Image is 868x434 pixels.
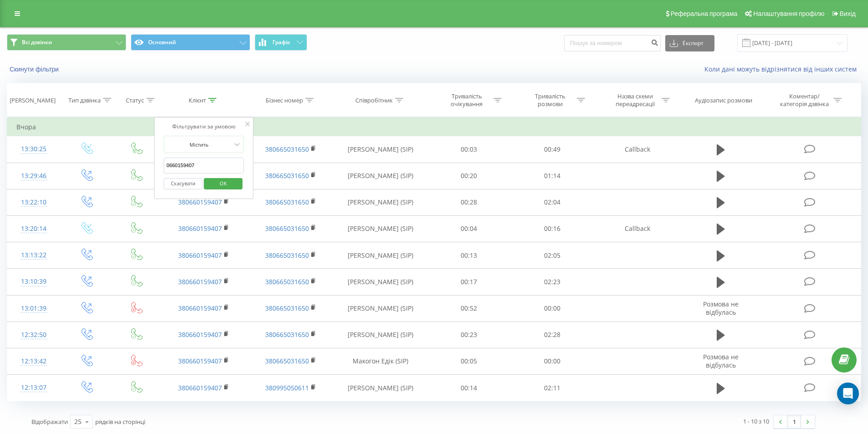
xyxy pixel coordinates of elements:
div: 13:30:25 [16,140,51,158]
div: Тривалість очікування [442,92,491,108]
td: 00:13 [427,242,511,269]
div: Назва схеми переадресації [611,92,659,108]
div: 12:13:07 [16,379,51,397]
span: OK [211,176,236,190]
span: Розмова не відбулась [703,300,739,317]
td: Callback [594,136,680,163]
td: [PERSON_NAME] (SIP) [334,295,427,322]
td: 00:16 [511,215,594,242]
div: Фільтрувати за умовою [164,122,244,131]
div: 13:13:22 [16,246,51,264]
div: 13:22:10 [16,194,51,211]
td: [PERSON_NAME] (SIP) [334,189,427,215]
a: 380665031650 [265,171,309,180]
a: 380660159407 [178,277,222,286]
input: Введіть значення [164,158,244,174]
a: 1 [787,415,801,428]
td: 00:52 [427,295,511,322]
span: Всі дзвінки [22,39,52,46]
span: Відображати [31,418,68,426]
a: 380660159407 [178,224,222,233]
div: Клієнт [189,97,206,104]
td: 00:49 [511,136,594,163]
button: Графік [255,34,307,51]
td: [PERSON_NAME] (SIP) [334,322,427,348]
div: Тип дзвінка [68,97,101,104]
td: [PERSON_NAME] (SIP) [334,242,427,269]
div: 13:29:46 [16,167,51,185]
td: Вчора [7,118,861,136]
div: 12:32:50 [16,326,51,344]
td: 00:00 [511,295,594,322]
a: 380665031650 [265,251,309,260]
td: 01:14 [511,163,594,189]
td: 02:05 [511,242,594,269]
div: Бізнес номер [266,97,303,104]
div: 1 - 10 з 10 [743,417,769,426]
span: Вихід [840,10,856,17]
a: 380665031650 [265,330,309,339]
div: [PERSON_NAME] [10,97,56,104]
td: [PERSON_NAME] (SIP) [334,163,427,189]
td: 02:23 [511,269,594,295]
td: 00:04 [427,215,511,242]
td: 00:28 [427,189,511,215]
td: [PERSON_NAME] (SIP) [334,269,427,295]
td: 00:17 [427,269,511,295]
span: Графік [272,39,290,46]
td: 02:28 [511,322,594,348]
span: Реферальна програма [671,10,738,17]
div: 12:13:42 [16,352,51,370]
a: 380665031650 [265,224,309,233]
td: [PERSON_NAME] (SIP) [334,136,427,163]
a: 380665031650 [265,357,309,365]
a: 380665031650 [265,277,309,286]
div: Співробітник [355,97,393,104]
div: Коментар/категорія дзвінка [778,92,831,108]
a: 380660159407 [178,251,222,260]
a: 380660159407 [178,383,222,392]
button: Основний [131,34,250,51]
td: Callback [594,215,680,242]
button: OK [204,178,242,189]
a: 380995050611 [265,383,309,392]
button: Експорт [665,35,714,51]
div: 25 [74,417,82,426]
td: [PERSON_NAME] (SIP) [334,215,427,242]
td: 00:20 [427,163,511,189]
td: 00:23 [427,322,511,348]
td: 02:11 [511,375,594,401]
span: рядків на сторінці [95,418,145,426]
span: Розмова не відбулась [703,352,739,369]
td: 00:05 [427,348,511,374]
input: Пошук за номером [564,35,661,51]
div: Аудіозапис розмови [695,97,752,104]
button: Скасувати [164,178,203,189]
td: 02:04 [511,189,594,215]
div: 13:01:39 [16,300,51,317]
div: Open Intercom Messenger [837,383,859,404]
td: 00:14 [427,375,511,401]
a: 380665031650 [265,304,309,312]
button: Всі дзвінки [7,34,126,51]
div: 13:10:39 [16,273,51,291]
td: Макогон Едік (SIP) [334,348,427,374]
td: 00:00 [511,348,594,374]
td: 00:03 [427,136,511,163]
a: 380665031650 [265,198,309,206]
button: Скинути фільтри [7,65,63,73]
span: Налаштування профілю [753,10,824,17]
a: 380660159407 [178,304,222,312]
div: Статус [126,97,144,104]
a: 380660159407 [178,357,222,365]
div: 13:20:14 [16,220,51,238]
td: [PERSON_NAME] (SIP) [334,375,427,401]
a: Коли дані можуть відрізнятися вiд інших систем [704,65,861,73]
a: 380660159407 [178,198,222,206]
div: Тривалість розмови [526,92,575,108]
a: 380665031650 [265,145,309,153]
a: 380660159407 [178,330,222,339]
